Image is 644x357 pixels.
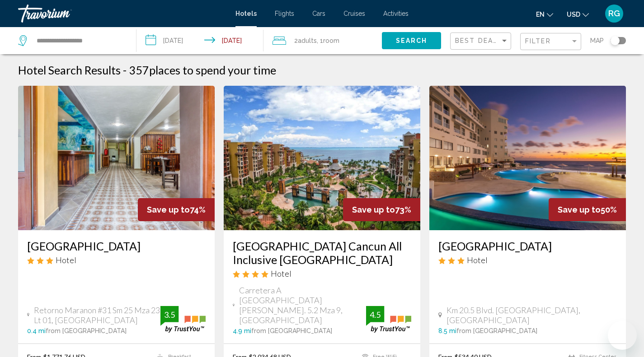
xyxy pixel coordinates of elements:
h1: Hotel Search Results [18,63,121,77]
span: 2 [294,34,317,47]
a: Cruises [343,10,365,17]
span: Map [590,34,604,47]
span: from [GEOGRAPHIC_DATA] [46,327,127,334]
div: 3 star Hotel [27,255,206,265]
span: 8.5 mi [438,327,456,334]
span: , 1 [317,34,339,47]
span: RG [608,9,620,18]
span: Search [396,37,428,45]
div: 50% [549,198,626,221]
div: 4.5 [366,309,384,320]
span: Save up to [558,205,601,214]
img: trustyou-badge.svg [160,306,206,333]
button: Travelers: 2 adults, 0 children [263,27,382,54]
span: Adults [298,37,317,44]
span: 4.9 mi [233,327,251,334]
span: Filter [525,37,551,45]
img: Hotel image [429,86,626,230]
div: 3.5 [160,309,179,320]
span: USD [567,11,580,18]
span: Hotel [467,255,488,265]
span: Hotel [271,269,291,278]
button: Check-in date: Dec 8, 2025 Check-out date: Dec 12, 2025 [136,27,264,54]
span: - [123,63,127,77]
span: from [GEOGRAPHIC_DATA] [456,327,537,334]
button: Toggle map [604,37,626,45]
span: Carretera A [GEOGRAPHIC_DATA][PERSON_NAME]. 5.2 Mza 9, [GEOGRAPHIC_DATA] [239,285,366,325]
h2: 357 [129,63,276,77]
img: Hotel image [224,86,420,230]
span: en [536,11,545,18]
img: trustyou-badge.svg [366,306,411,333]
span: places to spend your time [149,63,276,77]
a: Flights [275,10,294,17]
span: from [GEOGRAPHIC_DATA] [251,327,332,334]
div: 4 star Hotel [233,269,411,278]
a: [GEOGRAPHIC_DATA] [27,239,206,253]
span: Best Deals [455,37,503,44]
mat-select: Sort by [455,37,508,45]
a: [GEOGRAPHIC_DATA] Cancun All Inclusive [GEOGRAPHIC_DATA] [233,239,411,266]
a: [GEOGRAPHIC_DATA] [438,239,617,253]
span: Hotel [56,255,76,265]
a: Activities [383,10,409,17]
a: Cars [312,10,325,17]
div: 73% [343,198,420,221]
span: Save up to [147,205,190,214]
span: Retorno Maranon #31 Sm 25 Mza 23 Lt 01, [GEOGRAPHIC_DATA] [34,305,160,325]
button: Filter [520,32,581,51]
span: Room [323,37,339,44]
span: Save up to [352,205,395,214]
span: Km 20.5 Blvd. [GEOGRAPHIC_DATA], [GEOGRAPHIC_DATA] [447,305,617,325]
iframe: Button to launch messaging window [608,321,637,350]
div: 74% [138,198,215,221]
img: Hotel image [18,86,215,230]
button: Search [382,32,441,49]
button: User Menu [602,4,626,23]
div: 3 star Hotel [438,255,617,265]
span: 0.4 mi [27,327,46,334]
button: Change currency [567,8,589,21]
a: Travorium [18,5,226,23]
a: Hotels [235,10,257,17]
button: Change language [536,8,553,21]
